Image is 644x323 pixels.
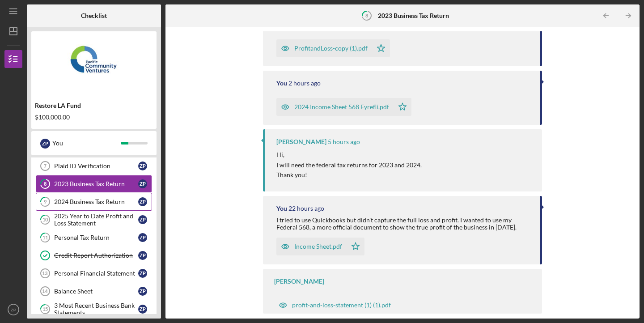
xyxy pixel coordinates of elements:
div: Z P [138,287,147,296]
div: [PERSON_NAME] [276,138,326,145]
button: profit-and-loss-statement (1) (1).pdf [274,296,395,314]
a: Credit Report AuthorizationZP [36,246,152,264]
div: 2025 Year to Date Profit and Loss Statement [54,212,138,227]
div: Z P [138,179,147,188]
div: 3 Most Recent Business Bank Statements [54,302,138,316]
text: ZP [11,307,16,312]
tspan: 13 [42,271,47,276]
a: 153 Most Recent Business Bank StatementsZP [36,300,152,318]
div: Personal Tax Return [54,234,138,241]
div: 2024 Business Tax Return [54,198,138,205]
button: ZP [4,301,22,319]
a: 14Balance SheetZP [36,282,152,300]
a: 13Personal Financial StatementZP [36,264,152,282]
p: Thank you! [276,170,422,180]
div: Income Sheet.pdf [294,243,342,250]
div: Personal Financial Statement [54,270,138,277]
div: You [276,80,287,87]
tspan: 10 [42,217,48,223]
tspan: 8 [365,13,368,18]
tspan: 14 [42,289,48,294]
a: 82023 Business Tax ReturnZP [36,175,152,193]
a: 92024 Business Tax ReturnZP [36,193,152,211]
button: Income Sheet.pdf [276,238,364,255]
time: 2025-10-08 21:14 [328,138,360,145]
p: I will need the federal tax returns for 2023 and 2024. [276,160,422,170]
div: $100,000.00 [35,114,153,121]
div: 2024 Income Sheet 568 Fyrefli.pdf [294,103,389,110]
div: ProfitandLoss-copy (1).pdf [294,45,368,52]
tspan: 9 [44,199,47,205]
p: Hi, [276,150,422,160]
tspan: 7 [44,163,47,169]
tspan: 11 [42,235,48,241]
tspan: 15 [42,306,48,312]
div: Z P [138,251,147,260]
time: 2025-10-08 04:15 [288,205,324,212]
div: Z P [138,161,147,170]
div: Restore LA Fund [35,102,153,109]
div: Plaid ID Verification [54,162,138,170]
div: [PERSON_NAME] [274,278,324,285]
div: Z P [138,269,147,278]
div: Z P [138,215,147,224]
tspan: 8 [44,181,47,187]
div: Z P [138,197,147,206]
a: 11Personal Tax ReturnZP [36,229,152,246]
div: Credit Report Authorization [54,252,138,259]
button: ProfitandLoss-copy (1).pdf [276,39,390,57]
div: You [276,205,287,212]
div: 2023 Business Tax Return [54,180,138,187]
div: Z P [138,305,147,314]
b: 2023 Business Tax Return [378,12,449,19]
time: 2025-10-09 00:23 [288,80,321,87]
a: 102025 Year to Date Profit and Loss StatementZP [36,211,152,229]
img: Product logo [31,36,157,89]
div: I tried to use Quickbooks but didn't capture the full loss and profit. I wanted to use my Federal... [276,217,531,231]
div: Z P [138,233,147,242]
div: You [52,136,121,151]
b: Checklist [81,12,107,19]
a: 7Plaid ID VerificationZP [36,157,152,175]
div: Balance Sheet [54,288,138,295]
button: 2024 Income Sheet 568 Fyrefli.pdf [276,98,411,116]
div: Z P [40,139,50,149]
div: profit-and-loss-statement (1) (1).pdf [292,302,391,309]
